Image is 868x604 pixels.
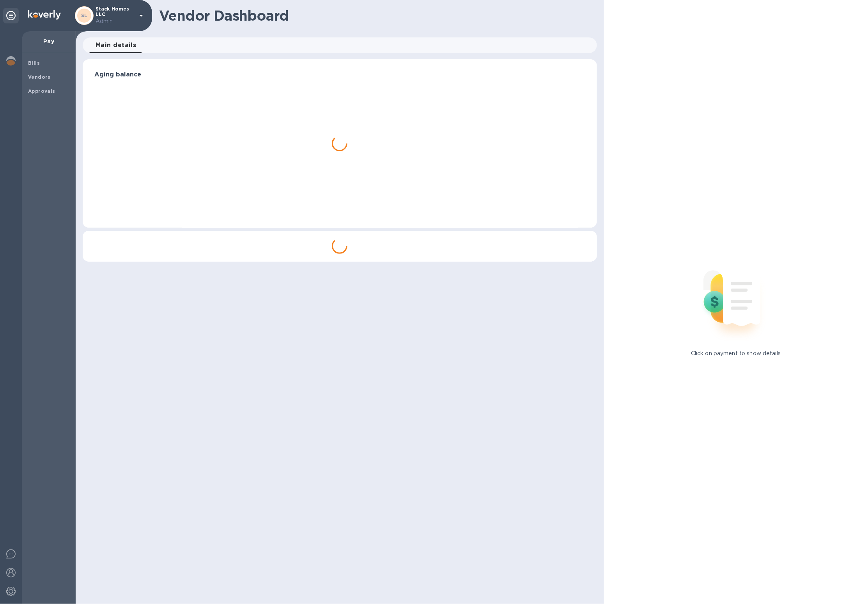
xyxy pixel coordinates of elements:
[28,60,40,66] b: Bills
[28,10,61,19] img: Logo
[3,8,19,23] div: Unpin categories
[96,40,136,51] span: Main details
[81,12,88,18] b: SL
[96,6,135,25] p: Stack Homes LLC
[691,349,781,358] p: Click on payment to show details
[28,37,69,45] p: Pay
[159,7,592,24] h1: Vendor Dashboard
[28,88,55,94] b: Approvals
[94,71,585,78] h3: Aging balance
[96,17,135,25] p: Admin
[28,74,51,80] b: Vendors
